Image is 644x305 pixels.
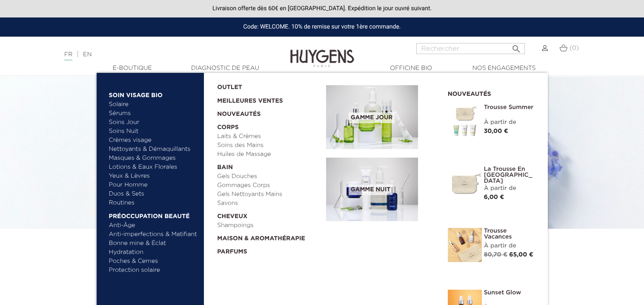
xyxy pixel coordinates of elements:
[484,184,535,193] div: À partir de
[484,290,535,296] a: Sunset Glow
[217,221,320,230] a: Shampoings
[109,163,198,172] a: Lotions & Eaux Florales
[448,104,482,138] img: Trousse Summer
[109,207,198,221] a: Préoccupation beauté
[290,36,354,69] img: Huygens
[461,64,547,73] a: Nos engagements
[484,104,535,110] a: Trousse Summer
[570,45,579,51] span: (0)
[484,228,535,240] a: Trousse Vacances
[484,166,535,184] a: La Trousse en [GEOGRAPHIC_DATA]
[217,230,320,243] a: Maison & Aromathérapie
[217,132,320,141] a: Laits & Crèmes
[217,208,320,221] a: Cheveux
[109,86,198,100] a: Soin Visage Bio
[83,52,92,58] a: EN
[90,64,175,73] a: E-Boutique
[326,158,435,222] a: Gamme nuit
[349,184,392,195] span: Gamme nuit
[326,158,418,222] img: routine_nuit_banner.jpg
[509,40,524,52] button: 
[484,128,508,134] span: 30,00 €
[369,64,454,73] a: Officine Bio
[326,85,435,149] a: Gamme jour
[509,252,533,258] span: 65,00 €
[64,52,72,60] a: FR
[109,221,198,230] a: Anti-Âge
[109,154,198,163] a: Masques & Gommages
[217,119,320,132] a: Corps
[109,145,198,154] a: Nettoyants & Démaquillants
[109,266,198,275] a: Protection solaire
[109,127,190,136] a: Soins Nuit
[109,239,198,248] a: Bonne mine & Éclat
[511,41,521,52] i: 
[109,181,198,190] a: Pour Homme
[448,166,482,200] img: La Trousse en Coton
[217,159,320,172] a: Bain
[217,79,312,92] a: OUTLET
[217,141,320,150] a: Soins des Mains
[217,172,320,181] a: Gels Douches
[109,136,198,145] a: Crèmes visage
[349,112,395,123] span: Gamme jour
[217,190,320,199] a: Gels Nettoyants Mains
[109,100,198,109] a: Solaire
[448,88,535,98] h2: Nouveautés
[484,252,507,258] span: 80,70 €
[217,92,312,106] a: Meilleures Ventes
[217,243,320,256] a: Parfums
[484,118,535,127] div: À partir de
[448,228,482,262] img: La Trousse vacances
[109,230,198,239] a: Anti-imperfections & Matifiant
[109,118,198,127] a: Soins Jour
[217,106,320,119] a: Nouveautés
[109,190,198,199] a: Duos & Sets
[326,85,418,149] img: routine_jour_banner.jpg
[217,150,320,159] a: Huiles de Massage
[217,199,320,208] a: Savons
[60,49,262,60] div: |
[109,172,198,181] a: Yeux & Lèvres
[484,194,504,200] span: 6,00 €
[109,109,198,118] a: Sérums
[484,242,535,250] div: À partir de
[109,199,198,207] a: Routines
[109,248,198,257] a: Hydratation
[109,257,198,266] a: Poches & Cernes
[217,181,320,190] a: Gommages Corps
[416,43,525,54] input: Rechercher
[183,64,268,73] a: Diagnostic de peau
